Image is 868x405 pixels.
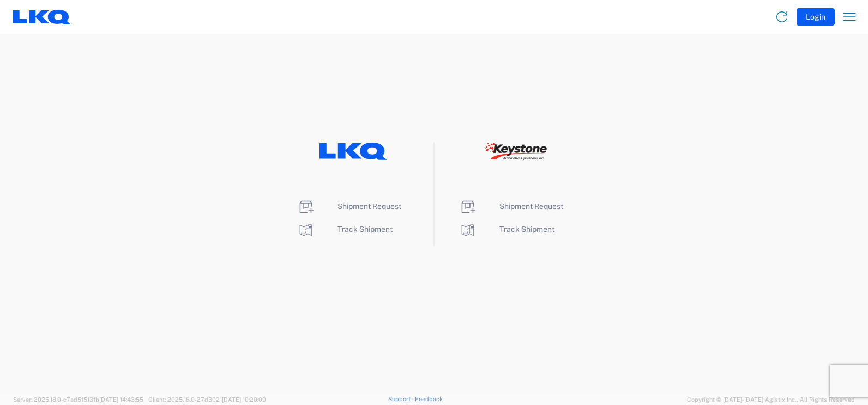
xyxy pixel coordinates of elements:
[499,225,554,234] span: Track Shipment
[687,395,855,404] span: Copyright © [DATE]-[DATE] Agistix Inc., All Rights Reserved
[99,396,143,403] span: [DATE] 14:43:55
[222,396,266,403] span: [DATE] 10:20:09
[415,396,443,402] a: Feedback
[459,225,554,234] a: Track Shipment
[337,225,393,234] span: Track Shipment
[297,225,393,234] a: Track Shipment
[13,396,143,403] span: Server: 2025.18.0-c7ad5f513fb
[797,8,835,26] button: Login
[459,202,563,211] a: Shipment Request
[499,202,563,211] span: Shipment Request
[388,396,415,402] a: Support
[337,202,401,211] span: Shipment Request
[297,202,401,211] a: Shipment Request
[148,396,266,403] span: Client: 2025.18.0-27d3021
